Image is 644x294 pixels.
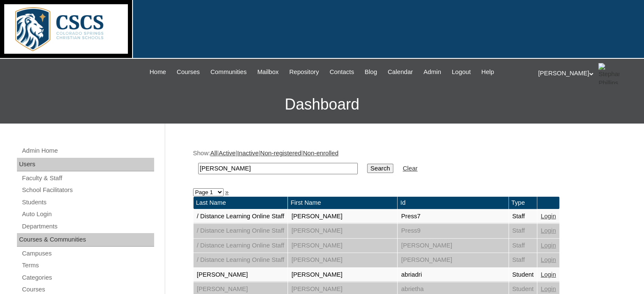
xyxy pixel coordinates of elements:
td: Student [509,268,537,282]
a: » [225,189,229,195]
a: Communities [206,67,251,77]
td: [PERSON_NAME] [288,239,397,253]
div: Users [17,158,154,171]
input: Search [367,164,393,173]
a: Login [541,256,556,263]
td: Staff [509,253,537,267]
a: Departments [21,221,154,232]
td: [PERSON_NAME] [398,253,508,267]
td: Type [509,197,537,209]
span: Admin [423,67,441,77]
span: Blog [365,67,377,77]
a: Logout [448,67,475,77]
td: [PERSON_NAME] [288,224,397,238]
td: [PERSON_NAME] [398,239,508,253]
a: Contacts [325,67,358,77]
a: Categories [21,272,154,283]
a: Clear [403,165,417,172]
a: Inactive [237,150,259,157]
input: Search [198,163,358,174]
a: Home [145,67,170,77]
td: Staff [509,224,537,238]
a: Auto Login [21,209,154,220]
a: Non-registered [260,150,301,157]
a: All [210,150,217,157]
span: Logout [452,67,471,77]
td: / Distance Learning Online Staff [193,224,288,238]
a: Faculty & Staff [21,173,154,184]
a: Help [477,67,498,77]
span: Repository [289,67,319,77]
a: Admin [419,67,445,77]
a: Blog [360,67,381,77]
td: Staff [509,239,537,253]
span: Courses [177,67,200,77]
td: Last Name [193,197,288,209]
span: Help [481,67,494,77]
h3: Dashboard [4,85,640,124]
a: Login [541,227,556,234]
td: [PERSON_NAME] [288,209,397,224]
td: Id [398,197,508,209]
a: Courses [172,67,204,77]
td: Press7 [398,209,508,224]
a: Login [541,213,556,220]
a: School Facilitators [21,185,154,195]
td: / Distance Learning Online Staff [193,209,288,224]
td: / Distance Learning Online Staff [193,253,288,267]
div: Courses & Communities [17,233,154,247]
a: Login [541,242,556,249]
td: Staff [509,209,537,224]
td: Press9 [398,224,508,238]
img: logo-white.png [4,4,128,54]
span: Mailbox [257,67,279,77]
a: Mailbox [253,67,283,77]
td: [PERSON_NAME] [288,268,397,282]
a: Campuses [21,248,154,259]
td: [PERSON_NAME] [193,268,288,282]
div: [PERSON_NAME] [538,63,636,84]
span: Contacts [329,67,354,77]
a: Repository [285,67,323,77]
span: Home [149,67,166,77]
a: Login [541,286,556,292]
a: Non-enrolled [303,150,338,157]
td: / Distance Learning Online Staff [193,239,288,253]
a: Login [541,271,556,278]
a: Calendar [384,67,417,77]
a: Admin Home [21,146,154,156]
img: Stephanie Phillips [598,63,619,84]
a: Terms [21,260,154,271]
td: [PERSON_NAME] [288,253,397,267]
div: Show: | | | | [193,149,612,179]
td: First Name [288,197,397,209]
span: Communities [210,67,247,77]
a: Active [218,150,235,157]
a: Students [21,197,154,208]
td: abriadri [398,268,508,282]
span: Calendar [388,67,413,77]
